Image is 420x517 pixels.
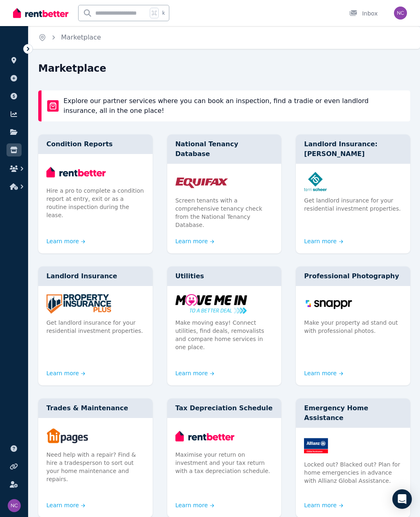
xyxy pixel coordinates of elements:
[38,266,153,286] div: Landlord Insurance
[175,237,214,245] a: Learn more
[8,499,21,512] img: Natasha Chumvisoot
[162,10,165,16] span: k
[175,196,273,229] p: Screen tenants with a comprehensive tenancy check from the National Tenancy Database.
[296,398,410,428] div: Emergency Home Assistance
[304,369,343,377] a: Learn more
[304,319,402,335] p: Make your property ad stand out with professional photos.
[46,501,85,509] a: Learn more
[46,319,144,335] p: Get landlord insurance for your residential investment properties.
[61,33,101,41] a: Marketplace
[304,294,402,314] img: Professional Photography
[296,266,410,286] div: Professional Photography
[296,134,410,164] div: Landlord Insurance: [PERSON_NAME]
[167,398,282,418] div: Tax Depreciation Schedule
[46,451,144,483] p: Need help with a repair? Find & hire a tradesperson to sort out your home maintenance and repairs.
[175,369,214,377] a: Learn more
[46,369,85,377] a: Learn more
[175,451,273,475] p: Maximise your return on investment and your tax return with a tax depreciation schedule.
[392,489,412,509] div: Open Intercom Messenger
[167,266,282,286] div: Utilities
[175,319,273,351] p: Make moving easy! Connect utilities, find deals, removalists and compare home services in one place.
[349,9,378,18] div: Inbox
[175,426,273,446] img: Tax Depreciation Schedule
[175,501,214,509] a: Learn more
[46,237,85,245] a: Learn more
[304,196,402,213] p: Get landlord insurance for your residential investment properties.
[46,294,144,314] img: Landlord Insurance
[38,134,153,154] div: Condition Reports
[63,96,405,116] p: Explore our partner services where you can book an inspection, find a tradie or even landlord ins...
[394,7,407,20] img: Natasha Chumvisoot
[304,237,343,245] a: Learn more
[38,398,153,418] div: Trades & Maintenance
[13,7,68,19] img: RentBetter
[304,436,402,455] img: Emergency Home Assistance
[28,26,111,49] nav: Breadcrumb
[304,460,402,485] p: Locked out? Blacked out? Plan for home emergencies in advance with Allianz Global Assistance.
[304,501,343,509] a: Learn more
[47,100,59,112] img: rentBetter Marketplace
[167,134,282,164] div: National Tenancy Database
[46,426,144,446] img: Trades & Maintenance
[304,172,402,191] img: Landlord Insurance: Terri Scheer
[175,172,273,191] img: National Tenancy Database
[46,187,144,219] p: Hire a pro to complete a condition report at entry, exit or as a routine inspection during the le...
[38,62,106,75] h1: Marketplace
[46,162,144,182] img: Condition Reports
[175,294,273,314] img: Utilities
